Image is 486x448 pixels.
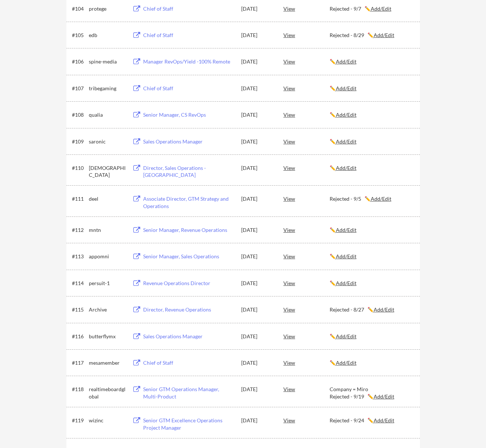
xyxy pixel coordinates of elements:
[330,253,413,260] div: ✏️
[371,6,391,12] u: Add/Edit
[143,306,234,313] div: Director, Revenue Operations
[330,417,413,424] div: Rejected - 9/24 ✏️
[374,417,394,423] u: Add/Edit
[283,276,330,289] div: View
[72,333,86,340] div: #116
[336,280,356,286] u: Add/Edit
[143,417,234,431] div: Senior GTM Excellence Operations Project Manager
[283,192,330,205] div: View
[283,2,330,15] div: View
[143,226,234,234] div: Senior Manager, Revenue Operations
[283,28,330,41] div: View
[241,58,273,65] div: [DATE]
[241,164,273,172] div: [DATE]
[72,111,86,119] div: #108
[72,386,86,393] div: #118
[336,333,356,339] u: Add/Edit
[330,306,413,313] div: Rejected - 8/27 ✏️
[72,58,86,65] div: #106
[143,138,234,145] div: Sales Operations Manager
[89,333,126,340] div: butterflymx
[241,280,273,287] div: [DATE]
[89,359,126,367] div: mesamember
[374,393,394,400] u: Add/Edit
[72,417,86,424] div: #119
[89,5,126,12] div: protege
[330,138,413,145] div: ✏️
[241,359,273,367] div: [DATE]
[283,329,330,343] div: View
[330,164,413,172] div: ✏️
[72,253,86,260] div: #113
[336,85,356,91] u: Add/Edit
[330,5,413,12] div: Rejected - 9/7 ✏️
[241,111,273,119] div: [DATE]
[72,195,86,203] div: #111
[374,306,394,313] u: Add/Edit
[143,386,234,400] div: Senior GTM Operations Manager, Multi-Product
[241,333,273,340] div: [DATE]
[336,227,356,233] u: Add/Edit
[283,414,330,427] div: View
[330,280,413,287] div: ✏️
[330,226,413,234] div: ✏️
[89,417,126,424] div: wizinc
[241,253,273,260] div: [DATE]
[72,164,86,172] div: #110
[89,306,126,313] div: Archive
[241,32,273,39] div: [DATE]
[143,253,234,260] div: Senior Manager, Sales Operations
[374,32,394,38] u: Add/Edit
[283,108,330,121] div: View
[241,226,273,234] div: [DATE]
[72,280,86,287] div: #114
[143,58,234,65] div: Manager RevOps/Yield -100% Remote
[72,5,86,12] div: #104
[283,382,330,396] div: View
[143,333,234,340] div: Sales Operations Manager
[143,32,234,39] div: Chief of Staff
[89,280,126,287] div: persuit-1
[283,161,330,174] div: View
[283,135,330,148] div: View
[143,111,234,119] div: Senior Manager, CS RevOps
[72,32,86,39] div: #105
[89,164,126,179] div: [DEMOGRAPHIC_DATA]
[143,195,234,210] div: Associate Director, GTM Strategy and Operations
[371,196,391,202] u: Add/Edit
[336,112,356,118] u: Add/Edit
[241,85,273,92] div: [DATE]
[330,195,413,203] div: Rejected - 9/5 ✏️
[283,250,330,263] div: View
[330,111,413,119] div: ✏️
[336,165,356,171] u: Add/Edit
[143,5,234,12] div: Chief of Staff
[89,253,126,260] div: appomni
[330,386,413,400] div: Company = Miro Rejected - 9/19 ✏️
[89,226,126,234] div: mntn
[241,5,273,12] div: [DATE]
[72,359,86,367] div: #117
[241,417,273,424] div: [DATE]
[143,359,234,367] div: Chief of Staff
[283,223,330,236] div: View
[72,138,86,145] div: #109
[241,386,273,393] div: [DATE]
[330,333,413,340] div: ✏️
[336,58,356,65] u: Add/Edit
[330,32,413,39] div: Rejected - 8/29 ✏️
[283,303,330,316] div: View
[283,55,330,68] div: View
[72,306,86,313] div: #115
[336,253,356,259] u: Add/Edit
[283,356,330,369] div: View
[72,226,86,234] div: #112
[89,195,126,203] div: deel
[143,280,234,287] div: Revenue Operations Director
[336,360,356,366] u: Add/Edit
[89,32,126,39] div: edb
[330,359,413,367] div: ✏️
[143,164,234,179] div: Director, Sales Operations - [GEOGRAPHIC_DATA]
[330,85,413,92] div: ✏️
[241,195,273,203] div: [DATE]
